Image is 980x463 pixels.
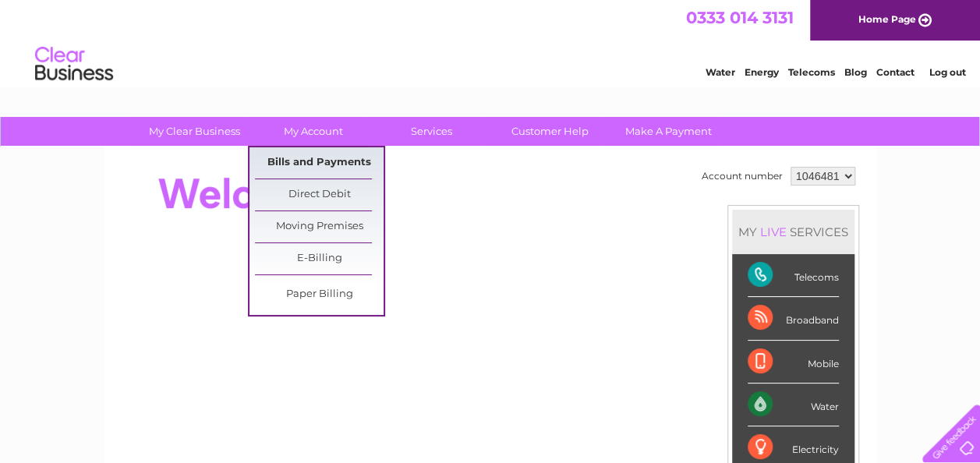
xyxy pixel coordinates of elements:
a: Water [706,66,735,78]
a: 0333 014 3131 [686,8,794,27]
img: logo.png [34,41,114,88]
a: Blog [844,66,867,78]
a: Log out [929,66,965,78]
a: Direct Debit [255,179,384,210]
div: LIVE [757,224,790,239]
a: Customer Help [486,117,614,146]
a: Moving Premises [255,211,384,242]
a: Services [367,117,496,146]
div: Clear Business is a trading name of Verastar Limited (registered in [GEOGRAPHIC_DATA] No. 3667643... [122,9,859,76]
div: Telecoms [748,254,839,297]
a: Paper Billing [255,279,384,310]
div: Water [748,383,839,426]
a: Bills and Payments [255,147,384,178]
a: Contact [876,66,915,78]
a: Make A Payment [604,117,733,146]
a: My Clear Business [130,117,259,146]
a: My Account [249,117,377,146]
a: Energy [745,66,779,78]
a: E-Billing [255,243,384,274]
td: Account number [698,163,787,189]
a: Telecoms [788,66,835,78]
div: MY SERVICES [732,210,854,254]
div: Broadband [748,297,839,340]
div: Mobile [748,341,839,383]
